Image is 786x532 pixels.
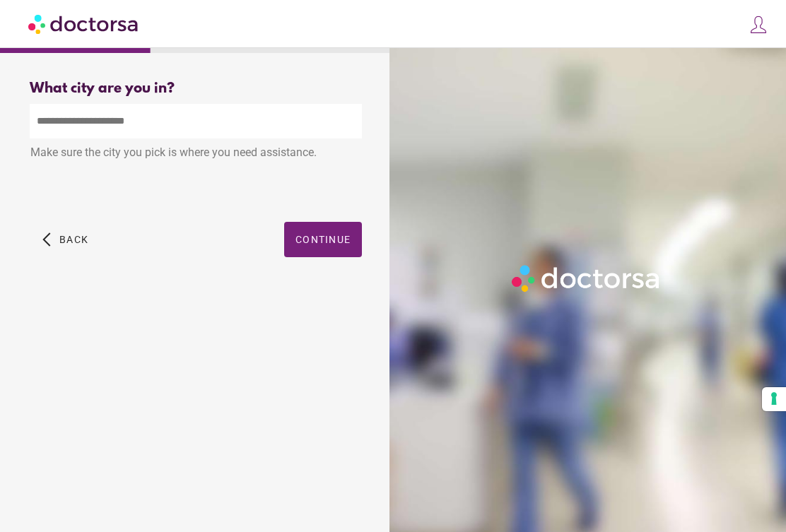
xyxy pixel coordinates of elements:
[284,222,362,257] button: Continue
[749,15,768,35] img: icons8-customer-100.png
[508,261,664,296] img: Logo-Doctorsa-trans-White-partial-flat.png
[762,387,786,411] button: Your consent preferences for tracking technologies
[295,234,351,245] span: Continue
[28,8,140,40] img: Doctorsa.com
[59,234,88,245] span: Back
[30,138,362,170] div: Make sure the city you pick is where you need assistance.
[37,222,94,257] button: arrow_back_ios Back
[30,81,362,97] div: What city are you in?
